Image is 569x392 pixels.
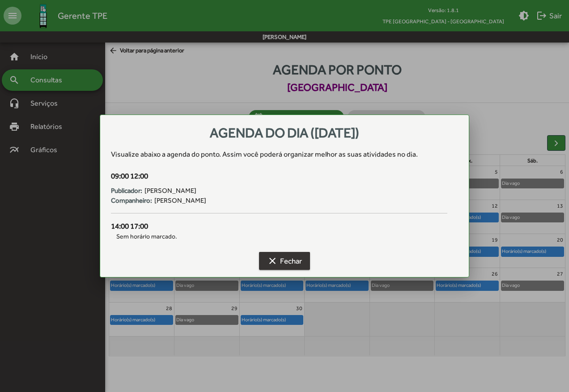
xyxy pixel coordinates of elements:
[144,186,196,196] span: [PERSON_NAME]
[267,256,278,266] mat-icon: clear
[210,125,359,141] span: Agenda do dia ([DATE])
[259,252,310,270] button: Fechar
[154,196,206,206] span: [PERSON_NAME]
[111,196,152,206] strong: Companheiro:
[111,232,448,241] span: Sem horário marcado.
[111,170,448,182] div: 09:00 12:00
[111,186,142,196] strong: Publicador:
[267,253,302,269] span: Fechar
[111,221,448,232] div: 14:00 17:00
[111,149,459,160] div: Visualize abaixo a agenda do ponto . Assim você poderá organizar melhor as suas atividades no dia.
